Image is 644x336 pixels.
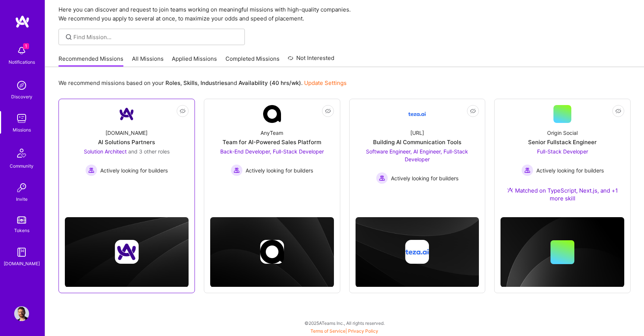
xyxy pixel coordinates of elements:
span: and 3 other roles [128,148,170,155]
img: Actively looking for builders [85,164,97,176]
b: Roles [165,79,180,86]
span: Full-Stack Developer [537,148,588,155]
a: User Avatar [12,306,31,321]
img: cover [65,217,189,287]
a: Not Interested [288,54,334,67]
span: | [310,328,378,334]
span: Actively looking for builders [246,167,313,174]
img: Actively looking for builders [231,164,243,176]
span: Actively looking for builders [100,167,168,174]
a: Terms of Service [310,328,345,334]
a: Company Logo[DOMAIN_NAME]AI Solutions PartnersSolution Architect and 3 other rolesActively lookin... [65,105,189,193]
div: AnyTeam [261,129,283,137]
img: Actively looking for builders [376,172,388,184]
a: Origin SocialSenior Fullstack EngineerFull-Stack Developer Actively looking for buildersActively ... [501,105,624,211]
img: Company logo [260,240,284,264]
div: Senior Fullstack Engineer [528,138,597,146]
i: icon EyeClosed [615,108,621,114]
img: cover [501,217,624,287]
span: Back-End Developer, Full-Stack Developer [220,148,324,155]
a: All Missions [132,55,164,67]
div: Missions [13,126,31,134]
i: icon EyeClosed [470,108,476,114]
img: Community [13,144,31,162]
img: tokens [17,216,26,224]
div: Origin Social [547,129,578,137]
span: Solution Architect [84,148,127,155]
div: [DOMAIN_NAME] [4,260,40,267]
img: bell [14,43,29,58]
b: Industries [201,79,227,86]
img: teamwork [14,111,29,126]
a: Company LogoAnyTeamTeam for AI-Powered Sales PlatformBack-End Developer, Full-Stack Developer Act... [210,105,334,193]
b: Availability (40 hrs/wk) [239,79,301,86]
a: Privacy Policy [348,328,378,334]
img: Company Logo [118,105,136,123]
a: Completed Missions [225,55,280,67]
input: Find Mission... [73,33,239,41]
div: [DOMAIN_NAME] [105,129,148,137]
img: Invite [14,180,29,195]
div: Matched on TypeScript, Next.js, and +1 more skill [501,187,624,202]
div: Tokens [14,226,29,234]
i: icon EyeClosed [180,108,186,114]
span: Actively looking for builders [536,167,604,174]
img: Company Logo [263,105,281,123]
span: 1 [23,43,29,49]
div: Community [10,162,34,170]
img: Company logo [405,240,429,264]
img: logo [15,15,30,28]
img: guide book [14,245,29,260]
span: Software Engineer, AI Engineer, Full-Stack Developer [366,148,468,162]
div: AI Solutions Partners [98,138,155,146]
div: Notifications [9,58,35,66]
i: icon SearchGrey [64,33,73,41]
img: cover [356,217,479,287]
img: Ateam Purple Icon [507,187,513,193]
img: Company Logo [408,105,426,123]
span: Actively looking for builders [391,174,458,182]
div: Discovery [11,93,32,101]
div: © 2025 ATeams Inc., All rights reserved. [45,314,644,332]
a: Company Logo[URL]Building AI Communication ToolsSoftware Engineer, AI Engineer, Full-Stack Develo... [356,105,479,193]
i: icon EyeClosed [325,108,331,114]
img: User Avatar [14,306,29,321]
img: cover [210,217,334,287]
a: Update Settings [304,79,347,86]
div: Team for AI-Powered Sales Platform [222,138,321,146]
img: discovery [14,78,29,93]
div: [URL] [410,129,424,137]
p: Here you can discover and request to join teams working on meaningful missions with high-quality ... [59,5,631,23]
b: Skills [183,79,198,86]
img: Actively looking for builders [521,164,533,176]
a: Recommended Missions [59,55,123,67]
img: Company logo [115,240,139,264]
a: Applied Missions [172,55,217,67]
div: Building AI Communication Tools [373,138,461,146]
div: Invite [16,195,28,203]
p: We recommend missions based on your , , and . [59,79,347,87]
